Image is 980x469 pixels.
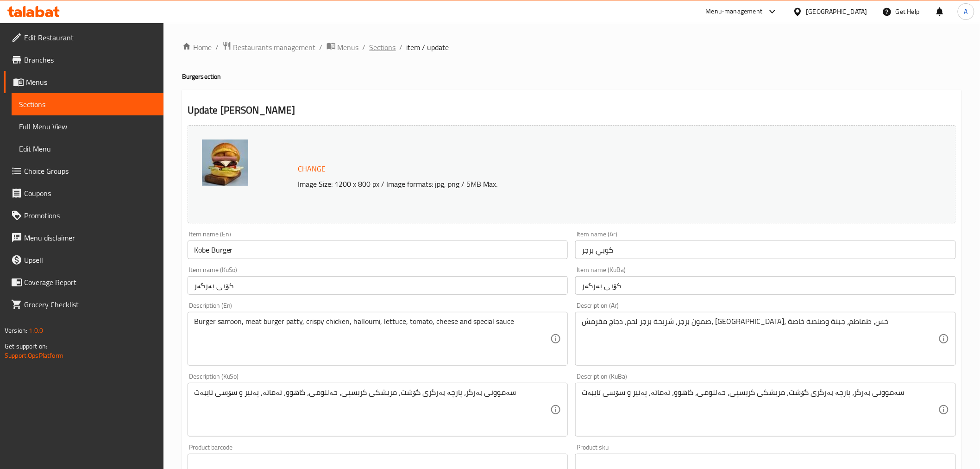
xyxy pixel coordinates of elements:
[24,32,156,43] span: Edit Restaurant
[363,42,366,53] li: /
[19,121,156,132] span: Full Menu View
[188,276,568,295] input: Enter name KuSo
[400,42,403,53] li: /
[233,42,316,53] span: Restaurants management
[582,317,938,361] textarea: صمون برجر، شريحة برجر لحم، دجاج مقرمش، [GEOGRAPHIC_DATA]، خس، طماطم، جبنة وصلصة خاصة
[12,115,163,138] a: Full Menu View
[24,54,156,65] span: Branches
[338,42,359,53] span: Menus
[4,49,163,71] a: Branches
[194,388,551,432] textarea: سەموونی بەرگر، پارچە بەرگری گۆشت، مریشکی کریسپی، حەللومی، کاهوو، تەماتە، پەنیر و سۆسی تایبەت
[4,26,163,49] a: Edit Restaurant
[4,227,163,249] a: Menu disclaimer
[215,42,219,53] li: /
[19,99,156,110] span: Sections
[188,241,568,259] input: Enter name En
[295,178,849,190] p: Image Size: 1200 x 800 px / Image formats: jpg, png / 5MB Max.
[24,210,156,221] span: Promotions
[29,324,43,336] span: 1.0.0
[5,349,63,361] a: Support.OpsPlatform
[182,41,961,53] nav: breadcrumb
[182,72,961,81] h4: Burger section
[4,271,163,293] a: Coverage Report
[407,42,449,53] span: item / update
[24,232,156,243] span: Menu disclaimer
[4,71,163,93] a: Menus
[706,6,763,17] div: Menu-management
[12,93,163,115] a: Sections
[26,76,156,88] span: Menus
[806,6,867,17] div: [GEOGRAPHIC_DATA]
[202,139,248,186] img: Fitter_Burger_%D9%83%D9%88%D8%A8%D9%8A_%D8%A8%D8%B1%D9%83%D8%B1_H638919383209704278.jpg
[964,6,968,17] span: A
[24,188,156,199] span: Coupons
[320,42,323,53] li: /
[4,293,163,316] a: Grocery Checklist
[575,241,956,259] input: Enter name Ar
[298,162,326,176] span: Change
[182,42,212,53] a: Home
[4,160,163,182] a: Choice Groups
[188,103,956,117] h2: Update [PERSON_NAME]
[24,277,156,288] span: Coverage Report
[19,143,156,154] span: Edit Menu
[295,159,330,178] button: Change
[24,254,156,266] span: Upsell
[12,138,163,160] a: Edit Menu
[370,42,396,53] a: Sections
[582,388,938,432] textarea: سەموونی بەرگر، پارچە بەرگری گۆشت، مریشکی کریسپی، حەللومی، کاهوو، تەماتە، پەنیر و سۆسی تایبەت
[222,41,316,53] a: Restaurants management
[194,317,551,361] textarea: Burger samoon, meat burger patty, crispy chicken, halloumi, lettuce, tomato, cheese and special s...
[4,182,163,204] a: Coupons
[5,324,27,336] span: Version:
[575,276,956,295] input: Enter name KuBa
[24,165,156,177] span: Choice Groups
[5,340,47,352] span: Get support on:
[327,41,359,53] a: Menus
[24,299,156,310] span: Grocery Checklist
[4,204,163,227] a: Promotions
[4,249,163,271] a: Upsell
